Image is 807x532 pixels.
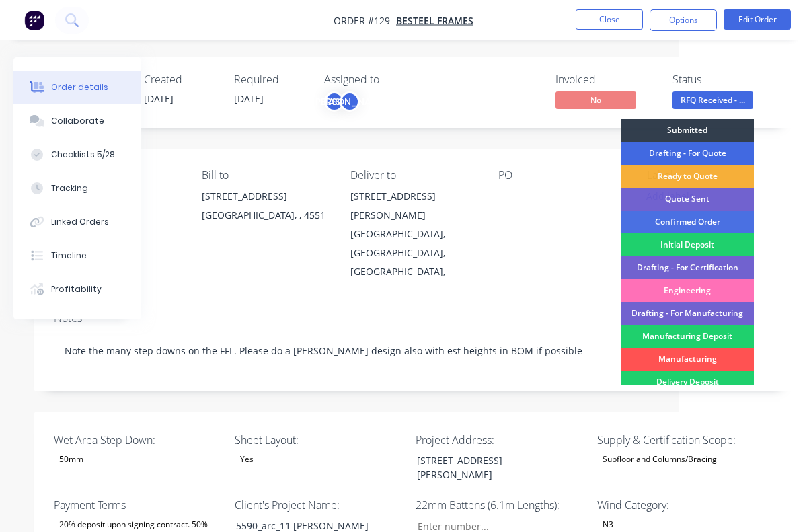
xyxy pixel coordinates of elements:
div: Engineering [621,279,754,302]
button: Linked Orders [13,205,141,239]
div: Deliver to [350,169,477,182]
div: Invoiced [555,73,656,86]
div: Ready to Quote [621,165,754,188]
label: Wet Area Step Down: [54,432,222,448]
div: [GEOGRAPHIC_DATA], , 4551 [202,206,328,225]
button: Order details [13,71,141,104]
span: No [555,91,636,108]
button: Collaborate [13,104,141,138]
a: besteel frames [396,14,473,27]
div: Order details [51,81,108,93]
div: Drafting - For Manufacturing [621,302,754,325]
div: Collaborate [51,115,104,127]
div: Confirmed Order [621,211,754,233]
div: Delivery Deposit [621,371,754,393]
button: RFQ Received - ... [672,91,753,112]
div: Checklists 5/28 [51,149,115,161]
div: Yes [235,451,259,468]
div: Bill to [202,169,328,182]
span: [DATE] [234,92,264,105]
div: Submitted [621,119,754,142]
div: Subfloor and Columns/Bracing [597,451,722,468]
div: Profitability [51,283,102,295]
div: Drafting - For Quote [621,142,754,165]
div: [PERSON_NAME] [340,91,360,112]
div: Tracking [51,182,88,194]
button: Timeline [13,239,141,272]
div: Status [672,73,773,86]
label: Project Address: [416,432,584,448]
div: Manufacturing [621,348,754,371]
label: Wind Category: [597,497,765,513]
div: 50mm [54,451,89,468]
div: AS [324,91,344,112]
div: Created [144,73,218,86]
div: Drafting - For Certification [621,256,754,279]
label: Supply & Certification Scope: [597,432,765,448]
span: Order #129 - [334,14,396,27]
div: Manufacturing Deposit [621,325,754,348]
div: Linked Orders [51,216,109,228]
div: Assigned to [324,73,459,86]
div: Quote Sent [621,188,754,211]
button: Profitability [13,272,141,306]
div: [STREET_ADDRESS][PERSON_NAME] [350,187,477,225]
button: Options [650,9,717,31]
label: 22mm Battens (6.1m Lengths): [416,497,584,513]
img: Factory [24,10,44,30]
label: Payment Terms [54,497,222,513]
div: [STREET_ADDRESS] [202,187,328,206]
div: [STREET_ADDRESS][PERSON_NAME] [406,451,574,484]
label: Sheet Layout: [235,432,403,448]
div: [STREET_ADDRESS][GEOGRAPHIC_DATA], , 4551 [202,187,328,230]
button: Tracking [13,172,141,205]
div: Notes [54,312,773,325]
div: Timeline [51,250,87,262]
div: PO [498,169,625,182]
div: Initial Deposit [621,233,754,256]
div: Note the many step downs on the FFL. Please do a [PERSON_NAME] design also with est heights in BO... [54,330,773,371]
button: Close [576,9,643,30]
button: Checklists 5/28 [13,138,141,172]
div: [STREET_ADDRESS][PERSON_NAME][GEOGRAPHIC_DATA], [GEOGRAPHIC_DATA], [GEOGRAPHIC_DATA], [350,187,477,281]
button: Edit Order [724,9,791,30]
div: [GEOGRAPHIC_DATA], [GEOGRAPHIC_DATA], [GEOGRAPHIC_DATA], [350,225,477,281]
label: Client's Project Name: [235,497,403,513]
div: Required [234,73,308,86]
span: RFQ Received - ... [672,91,753,108]
button: AS[PERSON_NAME] [324,91,360,112]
